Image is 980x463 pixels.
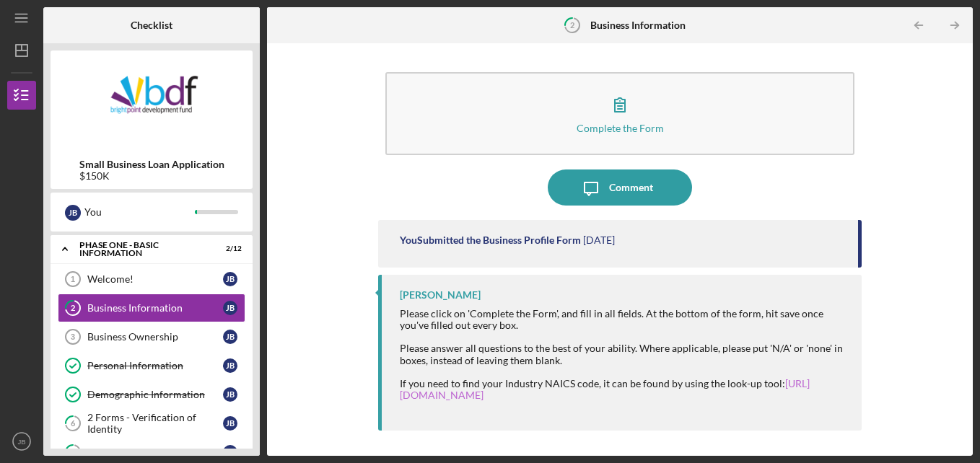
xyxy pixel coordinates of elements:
text: JB [17,438,25,446]
div: If you need to find your Industry NAICS code, it can be found by using the look-up tool: [400,378,848,401]
div: $150K [79,170,224,182]
div: [PERSON_NAME] [400,289,481,301]
tspan: 2 [570,20,574,30]
tspan: 2 [71,304,75,313]
div: Complete the Form [577,123,664,133]
b: Business Information [590,19,686,31]
button: Comment [548,169,692,206]
b: Checklist [131,19,172,31]
a: Demographic InformationJB [58,380,245,409]
button: Complete the Form [385,72,855,155]
div: You [84,200,195,224]
a: 62 Forms - Verification of IdentityJB [58,409,245,438]
div: Demographic Information [87,389,223,400]
a: Personal InformationJB [58,351,245,380]
div: Please click on 'Complete the Form', and fill in all fields. At the bottom of the form, hit save ... [400,308,848,331]
div: J B [223,330,237,344]
div: J B [65,205,81,221]
tspan: 1 [71,275,75,283]
time: 2025-08-07 15:42 [583,234,615,246]
div: 2 / 12 [216,244,242,253]
a: [URL][DOMAIN_NAME] [400,377,810,401]
div: Business Ownership [87,331,223,343]
button: JB [7,427,36,456]
div: J B [223,301,237,315]
div: Phase One - Basic Information [79,241,206,257]
tspan: 7 [71,448,76,457]
div: Please answer all questions to the best of your ability. Where applicable, please put 'N/A' or 'n... [400,343,848,366]
div: J B [223,387,237,402]
a: 3Business OwnershipJB [58,322,245,351]
div: Comment [609,169,653,206]
a: 1Welcome!JB [58,265,245,294]
img: Product logo [51,58,253,144]
div: J B [223,445,237,459]
div: Personal Resume [87,446,223,458]
div: Welcome! [87,273,223,285]
div: You Submitted the Business Profile Form [400,234,581,246]
div: Personal Information [87,360,223,371]
b: Small Business Loan Application [79,159,224,170]
div: J B [223,272,237,286]
tspan: 3 [71,332,75,341]
div: J B [223,416,237,431]
a: 2Business InformationJB [58,294,245,322]
div: 2 Forms - Verification of Identity [87,412,223,435]
div: J B [223,358,237,373]
tspan: 6 [71,419,76,428]
div: Business Information [87,302,223,314]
